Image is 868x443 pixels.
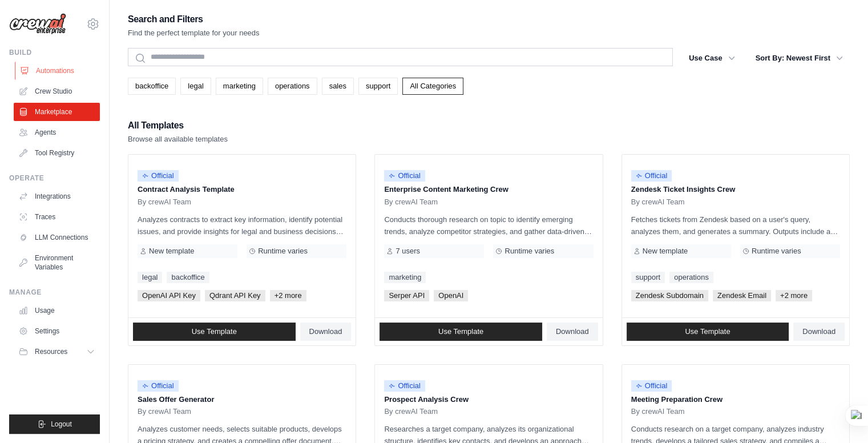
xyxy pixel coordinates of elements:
[631,170,672,182] span: Official
[138,380,179,392] span: Official
[434,290,468,301] span: OpenAI
[138,407,191,416] span: By crewAI Team
[14,144,100,162] a: Tool Registry
[205,290,265,301] span: Qdrant API Key
[9,13,66,35] img: Logo
[128,27,260,39] p: Find the perfect template for your needs
[14,103,100,121] a: Marketplace
[631,272,665,283] a: support
[631,214,840,237] p: Fetches tickets from Zendesk based on a user's query, analyzes them, and generates a summary. Out...
[793,323,845,341] a: Download
[138,272,162,283] a: legal
[149,247,194,256] span: New template
[128,11,260,27] h2: Search and Filters
[128,118,228,134] h2: All Templates
[180,78,211,95] a: legal
[685,327,730,336] span: Use Template
[128,134,228,145] p: Browse all available templates
[384,214,593,237] p: Conducts thorough research on topic to identify emerging trends, analyze competitor strategies, a...
[749,48,850,69] button: Sort By: Newest First
[556,327,589,336] span: Download
[547,323,598,341] a: Download
[384,184,593,195] p: Enterprise Content Marketing Crew
[802,327,835,336] span: Download
[669,272,713,283] a: operations
[14,82,100,100] a: Crew Studio
[358,78,398,95] a: support
[643,247,688,256] span: New template
[138,198,191,207] span: By crewAI Team
[14,208,100,226] a: Traces
[268,78,317,95] a: operations
[384,170,425,182] span: Official
[138,290,200,301] span: OpenAI API Key
[384,290,429,301] span: Serper API
[631,290,708,301] span: Zendesk Subdomain
[395,247,420,256] span: 7 users
[713,290,771,301] span: Zendesk Email
[14,123,100,142] a: Agents
[384,407,438,416] span: By crewAI Team
[9,288,100,297] div: Manage
[631,198,685,207] span: By crewAI Team
[9,48,100,57] div: Build
[270,290,306,301] span: +2 more
[35,347,67,356] span: Resources
[438,327,483,336] span: Use Template
[138,184,346,195] p: Contract Analysis Template
[322,78,354,95] a: sales
[14,249,100,276] a: Environment Variables
[384,198,438,207] span: By crewAI Team
[631,380,672,392] span: Official
[504,247,554,256] span: Runtime varies
[14,187,100,206] a: Integrations
[14,343,100,361] button: Resources
[752,247,801,256] span: Runtime varies
[9,414,100,434] button: Logout
[9,174,100,183] div: Operate
[682,48,742,69] button: Use Case
[138,170,179,182] span: Official
[309,327,342,336] span: Download
[384,272,426,283] a: marketing
[402,78,463,95] a: All Categories
[627,323,789,341] a: Use Template
[384,380,425,392] span: Official
[192,327,237,336] span: Use Template
[167,272,209,283] a: backoffice
[128,78,176,95] a: backoffice
[51,420,72,429] span: Logout
[300,323,352,341] a: Download
[258,247,308,256] span: Runtime varies
[384,394,593,405] p: Prospect Analysis Crew
[133,323,296,341] a: Use Template
[216,78,263,95] a: marketing
[14,301,100,320] a: Usage
[138,394,346,405] p: Sales Offer Generator
[631,184,840,195] p: Zendesk Ticket Insights Crew
[15,62,101,80] a: Automations
[14,322,100,340] a: Settings
[631,394,840,405] p: Meeting Preparation Crew
[776,290,812,301] span: +2 more
[138,214,346,237] p: Analyzes contracts to extract key information, identify potential issues, and provide insights fo...
[631,407,685,416] span: By crewAI Team
[14,228,100,247] a: LLM Connections
[380,323,542,341] a: Use Template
